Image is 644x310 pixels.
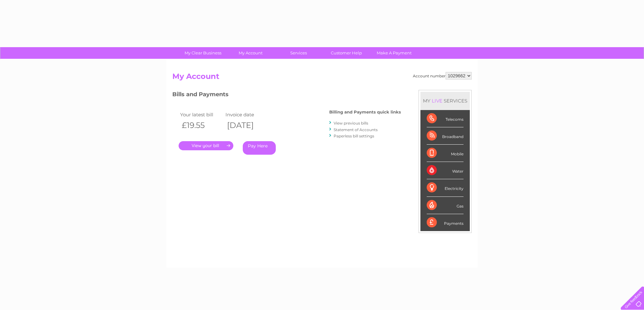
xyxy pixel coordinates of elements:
[243,141,276,155] a: Pay Here
[430,98,444,104] div: LIVE
[427,214,464,231] div: Payments
[427,179,464,197] div: Electricity
[273,47,325,59] a: Services
[427,110,464,127] div: Telecoms
[427,127,464,145] div: Broadband
[172,90,401,101] h3: Bills and Payments
[224,110,269,119] td: Invoice date
[413,72,472,80] div: Account number
[334,134,374,138] a: Paperless bill settings
[427,162,464,179] div: Water
[334,121,368,125] a: View previous bills
[320,47,372,59] a: Customer Help
[225,47,277,59] a: My Account
[420,92,470,110] div: MY SERVICES
[179,141,233,150] a: .
[427,145,464,162] div: Mobile
[179,119,224,132] th: £19.55
[329,110,401,114] h4: Billing and Payments quick links
[224,119,269,132] th: [DATE]
[334,127,378,132] a: Statement of Accounts
[179,110,224,119] td: Your latest bill
[368,47,420,59] a: Make A Payment
[427,197,464,214] div: Gas
[177,47,229,59] a: My Clear Business
[172,72,472,84] h2: My Account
